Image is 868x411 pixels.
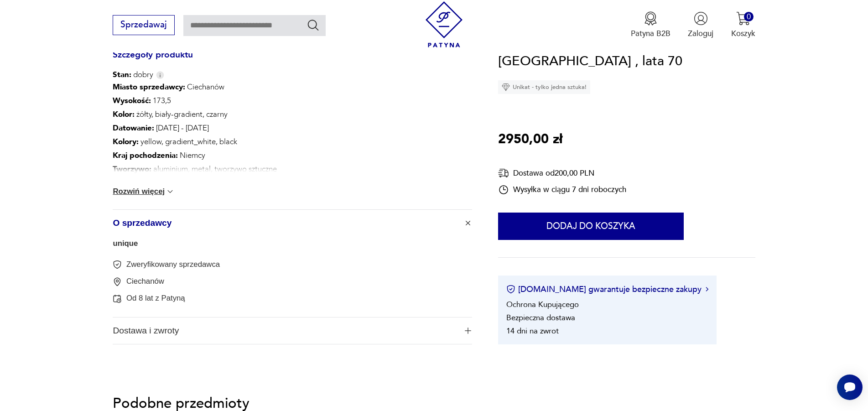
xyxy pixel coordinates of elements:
[113,123,154,133] b: Datowanie :
[113,80,277,94] p: Ciechanów
[113,149,277,162] p: Niemcy
[126,276,164,287] p: Ciechanów
[644,11,658,26] img: Ikona medalu
[688,11,713,39] button: Zaloguj
[126,260,220,270] p: Zweryfikowany sprzedawca
[113,95,151,106] b: Wysokość :
[465,328,471,334] img: Ikona plusa
[113,317,472,344] button: Ikona plusaDostawa i zwroty
[113,317,457,344] span: Dostawa i zwroty
[498,80,590,94] div: Unikat - tylko jedna sztuka!
[113,69,131,80] b: Stan:
[506,284,708,295] button: [DOMAIN_NAME] gwarantuje bezpieczne zakupy
[113,236,472,317] div: Ikona plusaO sprzedawcy
[498,213,684,240] button: Dodaj do koszyka
[113,94,277,108] p: 173,5
[113,69,153,80] span: dobry
[113,121,277,135] p: [DATE] - [DATE]
[498,184,626,195] div: Wysyłka w ciągu 7 dni roboczych
[688,28,713,39] p: Zaloguj
[498,167,509,178] img: Ikona dostawy
[694,11,708,26] img: Ikonka użytkownika
[837,375,863,400] iframe: Smartsupp widget button
[421,1,467,47] img: Patyna - sklep z meblami i dekoracjami vintage
[631,11,670,39] button: Patyna B2B
[113,108,277,121] p: żółty, biały-gradient, czarny
[113,164,151,174] b: Tworzywo :
[502,83,510,91] img: Ikona diamentu
[307,18,320,31] button: Szukaj
[113,15,174,35] button: Sprzedawaj
[736,11,750,26] img: Ikona koszyka
[113,22,174,29] a: Sprzedawaj
[113,109,135,120] b: Kolor:
[166,187,175,196] img: chevron down
[506,326,559,336] li: 14 dni na zwrot
[631,28,670,39] p: Patyna B2B
[498,167,626,178] div: Dostawa od 200,00 PLN
[113,135,277,149] p: yellow, gradient_white, black
[113,136,139,147] b: Kolory :
[506,299,579,310] li: Ochrona Kupującego
[744,12,754,21] div: 0
[113,187,175,196] button: Rozwiń więcej
[463,219,473,228] img: Ikona plusa
[113,150,178,161] b: Kraj pochodzenia :
[113,239,138,248] a: unique
[113,294,122,303] img: Od 8 lat z Patyną
[113,162,277,176] p: aluminium, metal, tworzywo sztuczne
[731,28,755,39] p: Koszyk
[156,71,164,79] img: Info icon
[113,52,472,70] h3: Szczegóły produktu
[498,129,562,150] p: 2950,00 zł
[113,260,122,269] img: Zweryfikowany sprzedawca
[113,82,185,92] b: Miasto sprzedawcy :
[731,11,755,39] button: 0Koszyk
[506,312,575,323] li: Bezpieczna dostawa
[113,210,472,236] button: Ikona plusaO sprzedawcy
[113,277,122,286] img: Ciechanów
[631,11,670,39] a: Ikona medaluPatyna B2B
[113,397,755,410] p: Podobne przedmioty
[506,285,515,294] img: Ikona certyfikatu
[113,210,457,236] span: O sprzedawcy
[126,293,185,304] p: Od 8 lat z Patyną
[706,287,708,291] img: Ikona strzałki w prawo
